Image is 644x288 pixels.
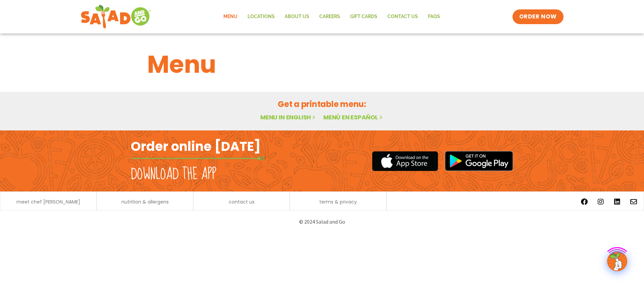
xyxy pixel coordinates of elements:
[218,9,445,24] nav: Menu
[382,9,423,24] a: Contact Us
[372,150,438,172] img: appstore
[134,217,510,226] p: © 2024 Salad and Go
[131,165,216,184] h2: Download the app
[519,13,557,21] span: ORDER NOW
[80,3,151,30] img: new-SAG-logo-768×292
[131,157,265,160] img: fork
[243,9,280,24] a: Locations
[16,199,80,204] a: meet chef [PERSON_NAME]
[423,9,445,24] a: FAQs
[319,199,357,204] a: terms & privacy
[323,113,384,121] a: Menú en español
[218,9,243,24] a: Menu
[229,199,255,204] a: contact us
[131,138,261,155] h2: Order online [DATE]
[280,9,314,24] a: About Us
[314,9,345,24] a: Careers
[445,151,513,171] img: google_play
[147,98,497,110] h2: Get a printable menu:
[513,9,563,24] a: ORDER NOW
[147,46,497,82] h1: Menu
[260,113,317,121] a: Menu in English
[345,9,382,24] a: GIFT CARDS
[121,199,169,204] a: nutrition & allergens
